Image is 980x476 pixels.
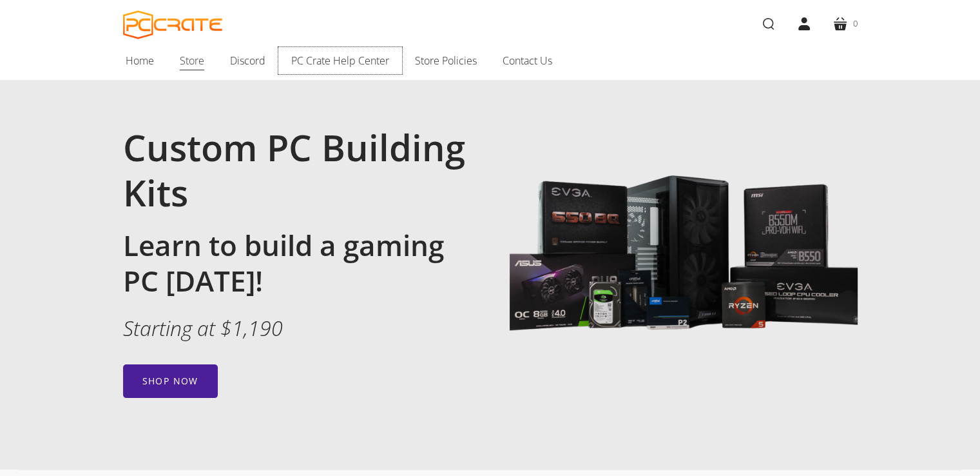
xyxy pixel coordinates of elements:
span: Discord [230,52,265,69]
a: 0 [822,6,868,42]
a: Home [113,47,167,74]
span: Store Policies [415,52,477,69]
img: Image with gaming PC components including Lian Li 205 Lancool case, MSI B550M motherboard, EVGA 6... [510,84,858,433]
nav: Main navigation [104,47,877,79]
h1: Custom PC Building Kits [123,124,471,215]
span: PC Crate Help Center [291,52,389,69]
em: Starting at $1,190 [123,314,283,342]
h2: Learn to build a gaming PC [DATE]! [123,228,471,299]
a: Shop now [123,364,218,398]
a: PC CRATE [123,10,223,39]
a: PC Crate Help Center [278,47,402,74]
a: Contact Us [490,47,565,74]
a: Discord [217,47,278,74]
a: Store [167,47,217,74]
span: Contact Us [503,52,552,69]
span: Store [180,52,204,69]
span: Home [126,52,154,69]
span: 0 [853,17,858,30]
a: Store Policies [402,47,490,74]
